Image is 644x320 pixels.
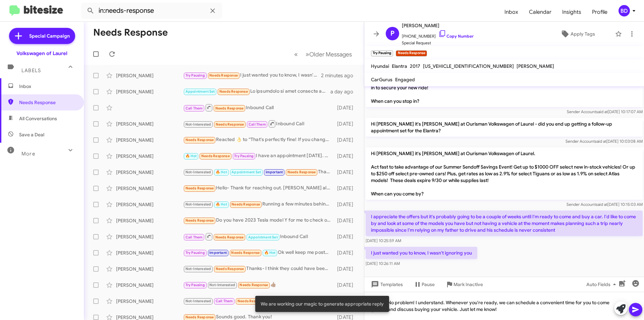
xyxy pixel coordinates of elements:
[183,200,334,208] div: Running a few minutes behind. My apologies.
[19,99,76,106] span: Needs Response
[21,151,35,157] span: More
[557,2,587,22] a: Insights
[371,50,393,56] small: Try Pausing
[116,298,183,305] div: [PERSON_NAME]
[116,72,183,79] div: [PERSON_NAME]
[185,122,211,127] span: Not-Interested
[366,247,477,259] p: I just wanted you to know, I wasn't ignoring you
[183,72,321,79] div: I just wanted you to know, I wasn't ignoring you
[524,2,557,22] a: Calendar
[581,278,624,290] button: Auto Fields
[209,283,235,287] span: Not-Interested
[185,186,214,190] span: Needs Response
[370,278,403,290] span: Templates
[183,265,334,273] div: Thanks- I think they could have been more efficient but the car is nice
[334,137,359,143] div: [DATE]
[215,106,244,110] span: Needs Response
[93,27,168,38] h1: Needs Response
[183,136,334,144] div: Reacted 👌 to “That's perfectly fine! If you change your mind or have any questions about selling ...
[423,63,514,69] span: [US_VEHICLE_IDENTIFICATION_NUMBER]
[183,217,334,224] div: Do you have 2023 Tesla model Y for me to check out?
[266,170,283,174] span: Important
[364,292,644,320] div: No problem! I understand. Whenever you're ready, we can schedule a convenient time for you to com...
[239,283,268,287] span: Needs Response
[309,51,352,58] span: Older Messages
[183,103,334,112] div: Inbound Call
[517,63,554,69] span: [PERSON_NAME]
[595,139,606,144] span: said at
[596,109,608,114] span: said at
[185,218,214,223] span: Needs Response
[116,266,183,272] div: [PERSON_NAME]
[185,106,203,110] span: Call Them
[81,3,222,19] input: Search
[567,109,643,114] span: Sender Account [DATE] 10:17:07 AM
[334,185,359,192] div: [DATE]
[116,137,183,143] div: [PERSON_NAME]
[116,282,183,288] div: [PERSON_NAME]
[334,266,359,272] div: [DATE]
[390,28,394,39] span: P
[366,147,643,200] p: Hi [PERSON_NAME] it's [PERSON_NAME] at Ourisman Volkswagen of Laurel. Act fast to take advantage ...
[183,232,334,241] div: Inbound Call
[364,278,408,290] button: Templates
[185,170,211,174] span: Not-Interested
[21,67,41,74] span: Labels
[402,21,474,30] span: [PERSON_NAME]
[237,299,266,303] span: Needs Response
[334,233,359,240] div: [DATE]
[302,47,356,61] button: Next
[596,202,607,207] span: said at
[402,30,474,40] span: [PHONE_NUMBER]
[371,63,389,69] span: Hyundai
[209,250,227,255] span: Important
[294,50,298,58] span: «
[201,154,230,158] span: Needs Response
[234,154,254,158] span: Try Pausing
[586,278,619,290] span: Auto Fields
[185,299,211,303] span: Not-Interested
[395,77,415,83] span: Engaged
[29,33,70,39] span: Special Campaign
[183,297,334,305] div: Please call me at [PHONE_NUMBER]
[264,250,276,255] span: 🔥 Hot
[185,202,211,207] span: Not-Interested
[216,299,233,303] span: Call Them
[410,63,420,69] span: 2017
[116,201,183,208] div: [PERSON_NAME]
[185,267,211,271] span: Not-Interested
[183,184,334,192] div: Hello- Thank for reaching out. [PERSON_NAME] also sent a text, but I haven't had a chance to resp...
[219,89,248,94] span: Needs Response
[185,138,214,142] span: Needs Response
[392,63,407,69] span: Elantra
[231,202,260,207] span: Needs Response
[183,168,334,176] div: That you but no thanks
[116,217,183,224] div: [PERSON_NAME]
[19,131,44,138] span: Save a Deal
[185,315,214,319] span: Needs Response
[216,202,227,207] span: 🔥 Hot
[290,47,356,61] nav: Page navigation example
[116,185,183,192] div: [PERSON_NAME]
[216,267,244,271] span: Needs Response
[571,28,595,40] span: Apply Tags
[440,278,488,290] button: Mark Inactive
[366,261,400,266] span: [DATE] 10:26:11 AM
[19,115,57,122] span: All Conversations
[334,169,359,176] div: [DATE]
[543,28,612,40] button: Apply Tags
[183,88,330,95] div: Lo ipsumdolo si amet consecte adipi elit se. Doei te inci utla 11 etdol ma aliqua eni adm. V quis...
[116,153,183,159] div: [PERSON_NAME]
[116,169,183,176] div: [PERSON_NAME]
[566,139,643,144] span: Sender Account [DATE] 10:03:08 AM
[334,153,359,159] div: [DATE]
[261,301,384,307] span: We are working our magic to generate appropriate reply
[408,278,440,290] button: Pause
[116,121,183,127] div: [PERSON_NAME]
[366,238,401,243] span: [DATE] 10:25:59 AM
[613,5,637,16] button: BD
[287,170,316,174] span: Needs Response
[185,250,205,255] span: Try Pausing
[371,77,392,83] span: CarGurus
